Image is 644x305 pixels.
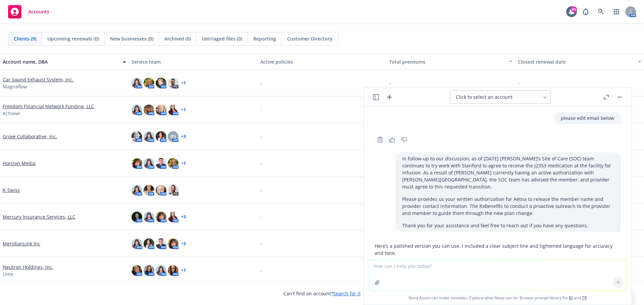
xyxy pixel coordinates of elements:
span: Click to select an account [456,94,513,100]
button: Thumbs down [399,135,410,144]
img: photo [144,78,154,88]
button: Service team [129,54,258,70]
a: + 1 [181,108,186,112]
img: photo [156,238,166,249]
p: Here’s a polished version you can use. I included a clear subject line and tightened language for... [375,242,621,256]
a: Accounts [5,2,52,21]
img: photo [156,78,166,88]
img: photo [144,212,154,222]
a: Search [594,5,608,18]
img: photo [144,265,154,276]
a: Search for it [333,290,361,297]
span: Can't find an account? [283,290,361,297]
a: Freedom Financial Network Funding, LLC [3,103,94,110]
span: Untriaged files (0) [202,35,242,42]
img: photo [131,104,142,115]
img: photo [131,238,142,249]
span: Reporting [253,35,276,42]
a: + 3 [181,135,186,139]
a: Neutron Holdings, Inc. [3,263,53,271]
span: - [518,79,520,86]
a: BI [569,295,573,301]
img: photo [144,185,154,196]
p: In follow-up to our discussion, as of [DATE] [PERSON_NAME]’s Site of Care (SOC) team continues to... [402,155,614,190]
p: please edit email below [561,115,614,122]
p: Please provides us your written authorization for Aetna to release the member name and provider c... [402,196,614,217]
span: - [260,213,262,220]
img: photo [168,265,178,276]
img: photo [156,104,166,115]
span: Nova Assist can make mistakes. Explore what Nova can do: Browse prompt library for and [367,291,629,305]
a: Switch app [610,5,623,18]
div: Account name, DBA [3,58,119,65]
img: photo [168,238,178,249]
a: TR [582,295,587,301]
span: - [389,79,391,86]
span: - [260,186,262,194]
button: Closest renewal date [515,54,644,70]
img: photo [131,265,142,276]
span: Clients (9) [14,35,36,42]
div: Total premiums [389,58,505,65]
img: photo [156,185,166,196]
span: - [260,79,262,86]
a: Report a Bug [579,5,592,18]
span: - [260,106,262,113]
svg: Copy to clipboard [377,137,383,143]
span: - [260,133,262,140]
a: + 2 [181,242,186,246]
img: photo [131,185,142,196]
img: photo [168,158,178,169]
span: Magnaflow [3,83,27,90]
span: RS [170,133,176,140]
img: photo [168,78,178,88]
span: New businesses (0) [110,35,153,42]
a: Mercury Insurance Services, LLC [3,213,75,220]
div: Active policies [260,58,384,65]
span: Archived (0) [164,35,191,42]
a: MeridianLink Inc [3,240,40,247]
img: photo [168,185,178,196]
img: photo [144,158,154,169]
img: photo [131,212,142,222]
img: photo [131,131,142,142]
img: photo [168,104,178,115]
span: Customer Directory [287,35,332,42]
span: Lime [3,271,13,278]
a: + 1 [181,81,186,85]
button: Total premiums [386,54,515,70]
div: Closest renewal date [518,58,634,65]
img: photo [144,104,154,115]
img: photo [156,265,166,276]
a: Car Sound Exhaust System, Inc. [3,76,73,83]
div: 65 [571,6,577,12]
a: + 3 [181,215,186,219]
span: Accounts [28,9,49,14]
span: Upcoming renewals (0) [47,35,99,42]
p: Thank you for your assistance and feel free to reach out if you have any questions. [402,222,614,229]
img: photo [156,131,166,142]
button: Active policies [258,54,386,70]
div: Service team [131,58,255,65]
img: photo [168,212,178,222]
span: - [260,267,262,274]
a: K-Swiss [3,186,20,194]
a: + 1 [181,161,186,165]
img: photo [131,78,142,88]
img: photo [144,238,154,249]
span: Achieve [3,110,20,117]
img: photo [156,158,166,169]
img: photo [144,131,154,142]
button: Click to select an account [450,90,551,104]
img: photo [131,158,142,169]
a: + 7 [181,269,186,273]
a: Horizon Media [3,160,36,167]
span: - [260,240,262,247]
a: Grove Collaborative, Inc. [3,133,57,140]
img: photo [156,212,166,222]
span: - [260,160,262,167]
